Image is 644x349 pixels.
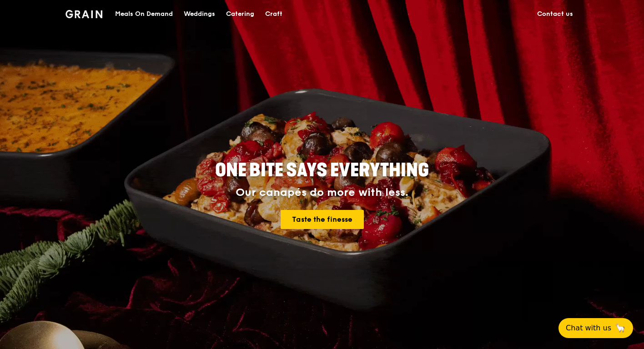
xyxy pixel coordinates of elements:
[115,0,173,28] div: Meals On Demand
[215,160,429,181] span: ONE BITE SAYS EVERYTHING
[65,10,102,18] img: Grain
[260,0,288,28] a: Craft
[558,318,633,338] button: Chat with us🦙
[221,0,260,28] a: Catering
[158,186,486,199] div: Our canapés do more with less.
[265,0,282,28] div: Craft
[532,0,579,28] a: Contact us
[615,323,626,334] span: 🦙
[178,0,221,28] a: Weddings
[184,0,215,28] div: Weddings
[281,210,364,229] a: Taste the finesse
[226,0,254,28] div: Catering
[566,323,611,334] span: Chat with us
